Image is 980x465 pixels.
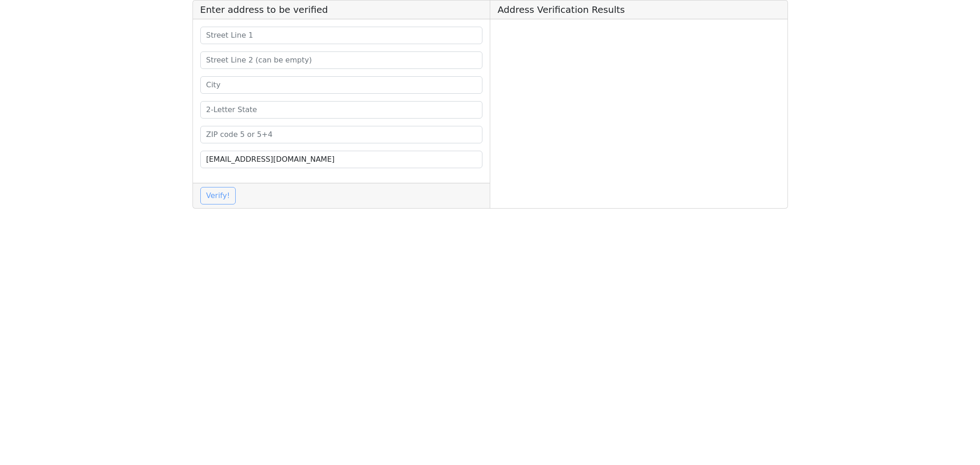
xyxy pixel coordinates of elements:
[200,151,483,168] input: Your Email
[490,0,787,19] h5: Address Verification Results
[200,51,483,69] input: Street Line 2 (can be empty)
[193,0,490,19] h5: Enter address to be verified
[200,126,483,143] input: ZIP code 5 or 5+4
[200,76,483,94] input: City
[200,27,483,44] input: Street Line 1
[200,101,483,119] input: 2-Letter State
